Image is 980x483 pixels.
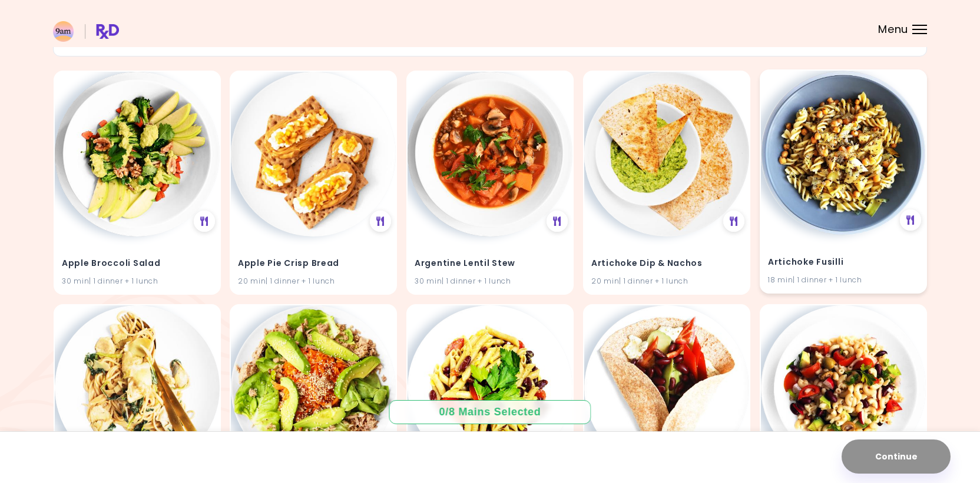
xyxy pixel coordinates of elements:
[899,209,921,231] div: See Meal Plan
[53,21,119,42] img: RxDiet
[62,254,213,273] h4: Apple Broccoli Salad
[547,211,568,232] div: See Meal Plan
[591,275,742,287] div: 20 min | 1 dinner + 1 lunch
[431,405,549,419] div: 0 / 8 Mains Selected
[415,254,565,273] h4: Argentine Lentil Stew
[768,253,919,272] h4: Artichoke Fusilli
[62,275,213,287] div: 30 min | 1 dinner + 1 lunch
[193,211,214,232] div: See Meal Plan
[238,275,389,287] div: 20 min | 1 dinner + 1 lunch
[723,211,744,232] div: See Meal Plan
[591,254,742,273] h4: Artichoke Dip & Nachos
[238,254,389,273] h4: Apple Pie Crisp Bread
[370,211,391,232] div: See Meal Plan
[415,275,565,287] div: 30 min | 1 dinner + 1 lunch
[842,439,951,474] button: Continue
[768,274,919,285] div: 18 min | 1 dinner + 1 lunch
[878,24,908,35] span: Menu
